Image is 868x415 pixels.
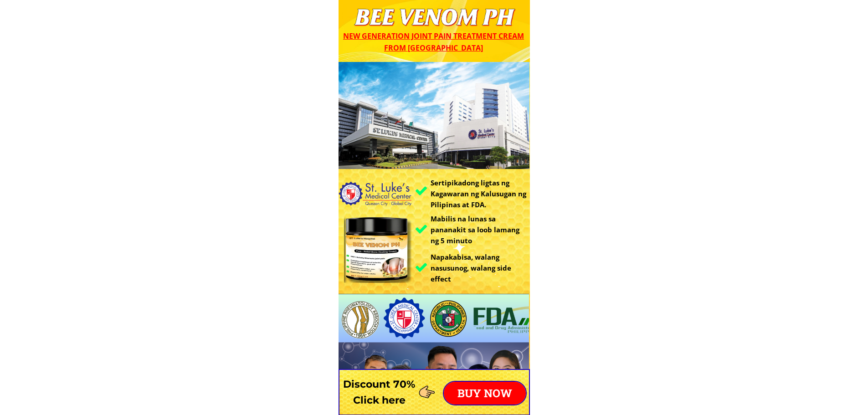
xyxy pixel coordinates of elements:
h3: Napakabisa, walang nasusunog, walang side effect [431,251,529,284]
span: New generation joint pain treatment cream from [GEOGRAPHIC_DATA] [343,31,524,53]
h3: Sertipikadong ligtas ng Kagawaran ng Kalusugan ng Pilipinas at FDA. [431,177,532,210]
p: BUY NOW [444,382,526,405]
h3: Mabilis na lunas sa pananakit sa loob lamang ng 5 minuto [431,213,527,246]
h3: Discount 70% Click here [339,376,420,408]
